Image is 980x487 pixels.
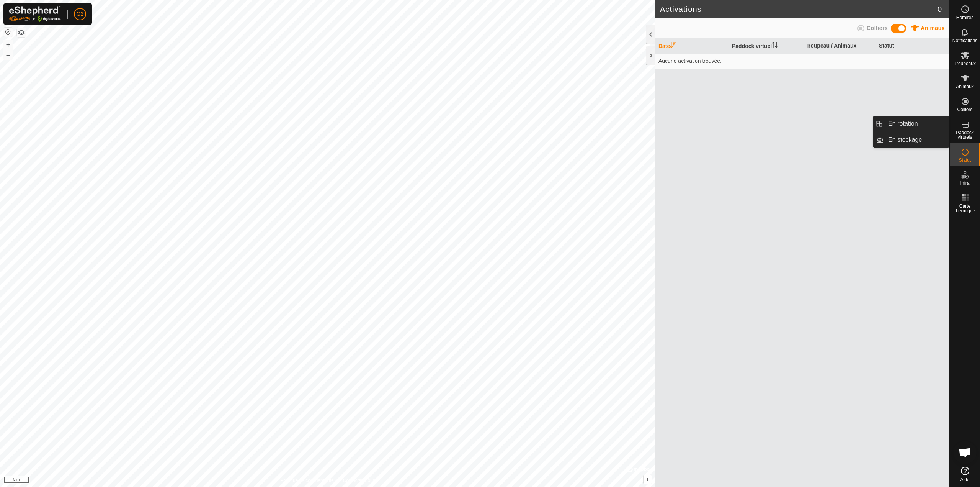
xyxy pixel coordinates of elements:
[802,39,876,54] th: Troupeau / Animaux
[950,464,980,485] a: Aide
[867,25,888,31] span: Colliers
[729,39,802,54] th: Paddock virtuel
[9,6,61,22] img: Logo Gallagher
[3,50,13,59] button: –
[954,61,976,66] span: Troupeaux
[938,3,942,15] span: 0
[956,84,974,89] span: Animaux
[952,130,978,139] span: Paddock virtuels
[957,107,972,112] span: Colliers
[655,39,729,54] th: Date
[660,5,938,14] h2: Activations
[888,135,922,144] span: En stockage
[959,158,971,162] span: Statut
[954,441,977,464] div: Open chat
[647,476,648,482] span: i
[873,116,949,131] li: En rotation
[280,477,333,484] a: Politique de confidentialité
[960,477,969,482] span: Aide
[873,132,949,148] li: En stockage
[343,477,375,484] a: Contactez-nous
[884,116,949,131] a: En rotation
[77,10,84,18] span: G2
[952,38,977,43] span: Notifications
[670,43,676,49] p-sorticon: Activer pour trier
[644,475,652,484] button: i
[952,204,978,213] span: Carte thermique
[888,119,918,128] span: En rotation
[3,40,13,49] button: +
[960,181,969,185] span: Infra
[17,28,26,37] button: Couches de carte
[884,132,949,148] a: En stockage
[956,15,973,20] span: Horaires
[772,43,778,49] p-sorticon: Activer pour trier
[3,28,13,37] button: Réinitialiser la carte
[655,53,949,69] td: Aucune activation trouvée.
[876,39,949,54] th: Statut
[921,25,945,31] span: Animaux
